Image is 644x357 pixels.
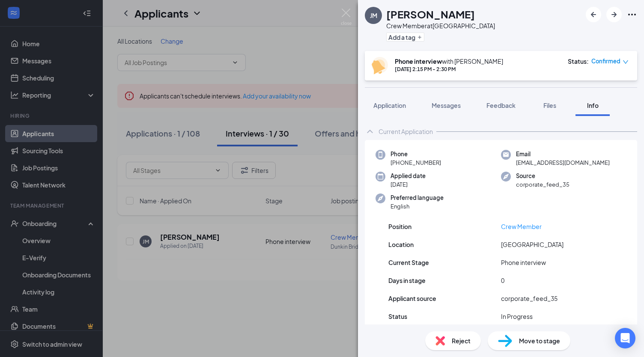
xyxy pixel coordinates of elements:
span: In Progress [501,312,533,321]
span: Position [388,222,411,231]
div: Status : [568,57,589,65]
svg: ArrowRight [609,9,619,20]
span: Applied date [391,172,426,180]
div: [DATE] 2:15 PM - 2:30 PM [395,65,503,73]
span: Email [516,150,610,158]
span: Preferred language [391,193,444,202]
span: corporate_feed_35 [516,180,569,189]
div: Crew Member at [GEOGRAPHIC_DATA] [386,21,495,30]
div: Current Application [379,127,433,136]
div: JM [370,11,377,20]
span: Days in stage [388,276,426,285]
span: Applicant source [388,294,436,303]
span: Messages [432,101,461,109]
span: [PHONE_NUMBER] [391,158,441,167]
h1: [PERSON_NAME] [386,7,475,21]
span: Confirmed [591,57,620,65]
span: [EMAIL_ADDRESS][DOMAIN_NAME] [516,158,610,167]
b: Phone interview [395,57,442,65]
button: ArrowLeftNew [586,7,601,22]
button: ArrowRight [606,7,622,22]
a: Crew Member [501,223,542,230]
span: Current Stage [388,258,429,267]
span: [DATE] [391,180,426,189]
span: Phone [391,150,441,158]
div: with [PERSON_NAME] [395,57,503,65]
span: down [623,59,629,65]
span: 0 [501,276,504,285]
div: Open Intercom Messenger [615,328,635,348]
button: PlusAdd a tag [386,33,424,42]
span: Source [516,172,569,180]
span: Feedback [486,101,516,109]
span: English [391,202,444,211]
span: Reject [452,336,471,345]
svg: Plus [417,35,422,40]
span: Move to stage [519,336,560,345]
span: Status [388,312,407,321]
span: Location [388,240,414,249]
span: Application [373,101,406,109]
span: Phone interview [501,258,546,267]
span: Files [543,101,556,109]
svg: ChevronUp [365,126,375,137]
svg: ArrowLeftNew [588,9,599,20]
span: corporate_feed_35 [501,294,558,303]
span: Info [587,101,599,109]
svg: Ellipses [627,9,637,20]
span: [GEOGRAPHIC_DATA] [501,240,563,249]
